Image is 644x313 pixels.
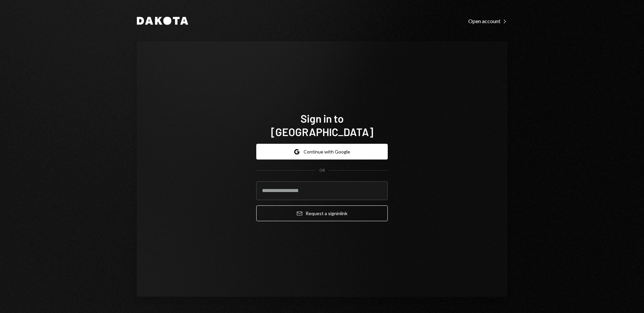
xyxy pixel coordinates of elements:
[256,112,388,138] h1: Sign in to [GEOGRAPHIC_DATA]
[256,144,388,160] button: Continue with Google
[468,18,507,24] div: Open account
[256,205,388,221] button: Request a signinlink
[468,17,507,24] a: Open account
[319,168,325,173] div: OR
